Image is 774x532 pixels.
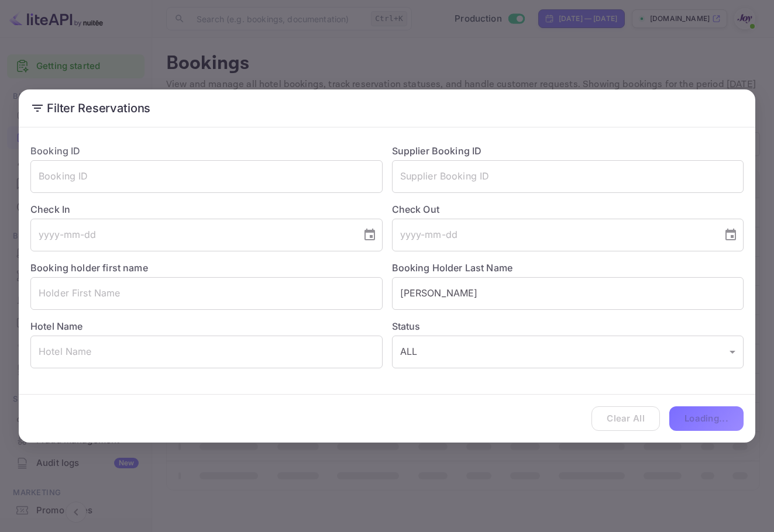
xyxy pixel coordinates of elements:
label: Status [392,319,744,333]
button: Choose date [719,223,742,247]
label: Booking holder first name [30,262,148,274]
input: Supplier Booking ID [392,160,744,193]
label: Hotel Name [30,320,83,332]
input: Holder First Name [30,277,383,310]
input: yyyy-mm-dd [30,219,353,251]
label: Supplier Booking ID [392,145,482,157]
label: Check Out [392,202,744,216]
input: Booking ID [30,160,383,193]
input: Holder Last Name [392,277,744,310]
button: Choose date [358,223,381,247]
input: yyyy-mm-dd [392,219,715,251]
input: Hotel Name [30,336,383,368]
label: Booking Holder Last Name [392,262,513,274]
h2: Filter Reservations [19,89,755,127]
label: Booking ID [30,145,81,157]
label: Check In [30,202,383,216]
div: ALL [392,336,744,368]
